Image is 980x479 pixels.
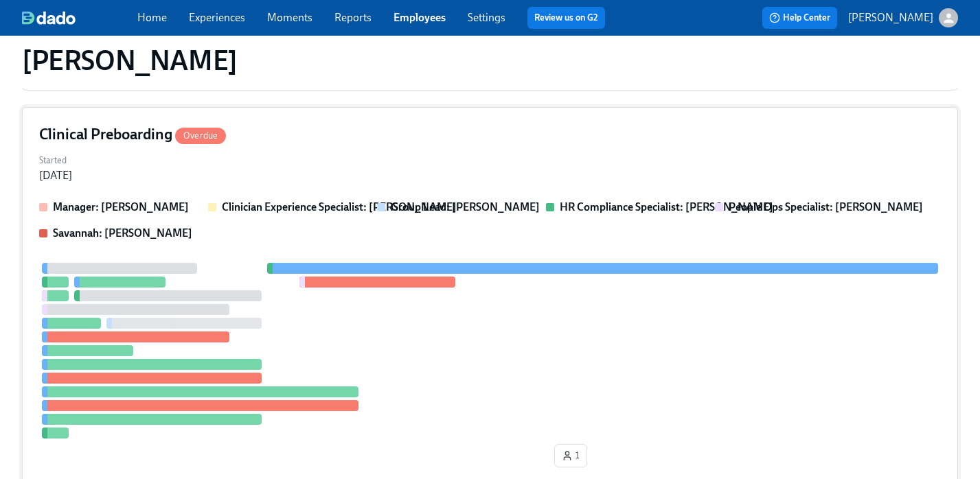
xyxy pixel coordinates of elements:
button: 1 [554,444,587,467]
strong: Savannah: [PERSON_NAME] [53,226,192,239]
a: dado [22,11,137,25]
a: Moments [267,11,312,24]
button: Review us on G2 [527,7,605,29]
a: Employees [394,11,446,24]
a: Home [137,11,167,24]
img: dado [22,11,76,25]
a: Settings [468,11,505,24]
span: Help Center [769,11,830,25]
span: 1 [562,449,580,463]
span: Overdue [175,130,226,141]
a: Experiences [189,11,245,24]
strong: Manager: [PERSON_NAME] [53,200,189,213]
strong: HR Compliance Specialist: [PERSON_NAME] [560,200,773,213]
a: Reports [334,11,372,24]
button: Help Center [762,7,837,29]
label: Started [39,153,72,168]
a: Review us on G2 [534,11,598,25]
strong: Group Lead: [PERSON_NAME] [391,200,540,213]
h4: Clinical Preboarding [39,124,226,145]
h1: [PERSON_NAME] [22,44,238,77]
p: [PERSON_NAME] [848,10,933,25]
div: [DATE] [39,168,72,183]
button: [PERSON_NAME] [848,8,958,27]
strong: People Ops Specialist: [PERSON_NAME] [729,200,923,213]
strong: Clinician Experience Specialist: [PERSON_NAME] [222,200,457,213]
